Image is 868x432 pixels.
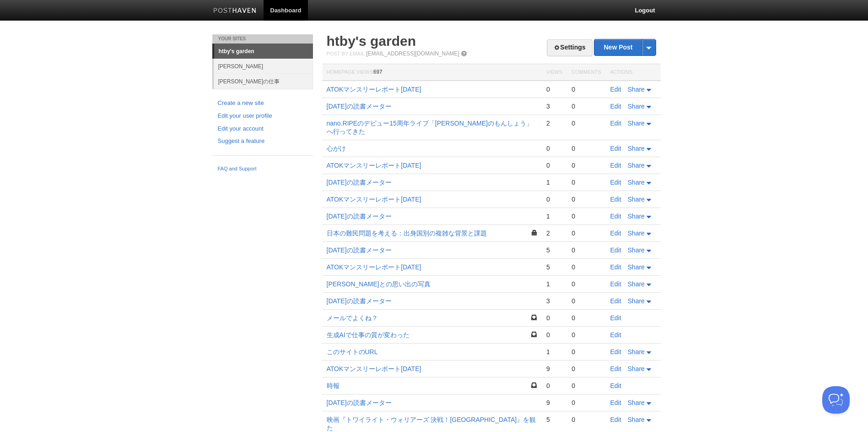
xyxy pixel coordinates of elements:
[628,416,645,423] span: Share
[610,331,621,339] a: Edit
[327,382,340,389] a: 時報
[327,365,421,372] a: ATOKマンスリーレポート[DATE]
[546,102,562,110] div: 3
[212,34,313,44] li: Your Sites
[628,280,645,288] span: Share
[610,179,621,186] a: Edit
[218,165,307,173] a: FAQ and Support
[610,230,621,237] a: Edit
[218,137,307,146] a: Suggest a feature
[546,119,562,127] div: 2
[322,64,542,81] th: Homepage Views
[571,119,601,127] div: 0
[571,161,601,170] div: 0
[628,348,645,355] span: Share
[571,263,601,271] div: 0
[628,213,645,220] span: Share
[571,416,601,424] div: 0
[546,297,562,305] div: 3
[571,314,601,322] div: 0
[610,399,621,406] a: Edit
[571,102,601,110] div: 0
[327,179,392,186] a: [DATE]の読書メーター
[610,382,621,389] a: Edit
[327,230,487,237] a: 日本の難民問題を考える：出身国別の複雑な背景と課題
[610,263,621,271] a: Edit
[546,144,562,153] div: 0
[327,213,392,220] a: [DATE]の読書メーター
[628,179,645,186] span: Share
[571,399,601,407] div: 0
[571,280,601,288] div: 0
[610,314,621,322] a: Edit
[571,195,601,203] div: 0
[327,86,421,93] a: ATOKマンスリーレポート[DATE]
[546,263,562,271] div: 5
[327,348,378,355] a: このサイトのURL
[546,161,562,170] div: 0
[327,331,410,339] a: 生成AIで仕事の質が変わった
[218,124,307,134] a: Edit your account
[546,382,562,390] div: 0
[610,280,621,288] a: Edit
[628,162,645,169] span: Share
[610,246,621,254] a: Edit
[610,297,621,305] a: Edit
[610,365,621,372] a: Edit
[327,246,392,254] a: [DATE]の読書メーター
[327,416,536,432] a: 映画『トワイライト・ウォリアーズ 決戦！[GEOGRAPHIC_DATA]』を観た
[546,85,562,93] div: 0
[546,399,562,407] div: 9
[628,263,645,271] span: Share
[610,348,621,355] a: Edit
[822,386,850,414] iframe: Help Scout Beacon - Open
[628,196,645,203] span: Share
[546,229,562,237] div: 2
[610,162,621,169] a: Edit
[327,120,533,135] a: nano.RIPEのデビュー15周年ライブ「[PERSON_NAME]のもんしょう」へ行ってきた
[214,74,313,89] a: [PERSON_NAME]の仕事
[546,212,562,220] div: 1
[327,33,416,49] a: htby's garden
[571,144,601,153] div: 0
[546,416,562,424] div: 5
[628,103,645,110] span: Share
[546,365,562,373] div: 9
[546,314,562,322] div: 0
[610,196,621,203] a: Edit
[610,103,621,110] a: Edit
[327,399,392,406] a: [DATE]の読書メーター
[628,230,645,237] span: Share
[327,145,346,152] a: 心がけ
[571,85,601,93] div: 0
[327,263,421,271] a: ATOKマンスリーレポート[DATE]
[327,162,421,169] a: ATOKマンスリーレポート[DATE]
[606,64,661,81] th: Actions
[610,145,621,152] a: Edit
[327,103,392,110] a: [DATE]の読書メーター
[628,399,645,406] span: Share
[571,365,601,373] div: 0
[571,348,601,356] div: 0
[567,64,605,81] th: Comments
[213,8,257,15] img: Posthaven-bar
[628,297,645,305] span: Share
[610,213,621,220] a: Edit
[628,145,645,152] span: Share
[571,382,601,390] div: 0
[327,196,421,203] a: ATOKマンスリーレポート[DATE]
[610,416,621,423] a: Edit
[610,120,621,127] a: Edit
[571,178,601,186] div: 0
[546,280,562,288] div: 1
[628,120,645,127] span: Share
[547,39,592,56] a: Settings
[628,246,645,254] span: Share
[218,98,307,108] a: Create a new site
[628,86,645,93] span: Share
[327,297,392,305] a: [DATE]の読書メーター
[373,69,383,75] span: 697
[327,51,365,56] span: Post by Email
[327,314,378,322] a: メールでよくね？
[214,44,313,59] a: htby's garden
